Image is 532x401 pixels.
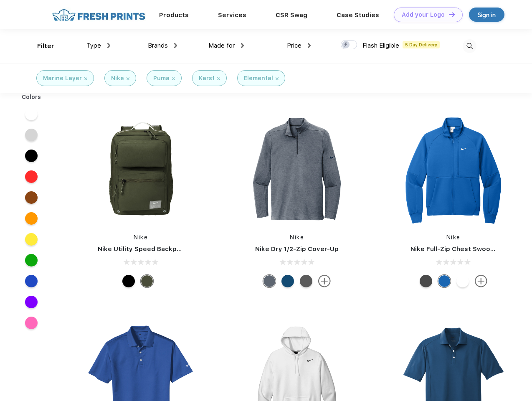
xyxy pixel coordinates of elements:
span: Made for [208,42,235,49]
div: Elemental [244,74,273,83]
span: Flash Eligible [362,42,399,49]
a: Nike [446,234,461,241]
img: dropdown.png [241,43,244,48]
img: filter_cancel.svg [217,77,220,80]
span: Type [86,42,101,49]
a: Products [159,11,189,19]
a: Nike Full-Zip Chest Swoosh Jacket [410,245,522,253]
a: Nike Utility Speed Backpack [98,245,188,253]
img: fo%20logo%202.webp [50,8,148,22]
div: Puma [153,74,170,83]
img: filter_cancel.svg [172,77,175,80]
div: Black Heather [300,275,312,287]
img: more.svg [318,275,331,287]
div: Royal [438,275,451,287]
img: dropdown.png [308,43,311,48]
span: Brands [148,42,168,49]
div: Navy Heather [263,275,276,287]
div: Black [122,275,135,287]
img: desktop_search.svg [463,39,476,53]
img: filter_cancel.svg [84,77,87,80]
div: White [456,275,469,287]
div: Sign in [478,10,496,20]
a: Services [218,11,246,19]
img: dropdown.png [107,43,110,48]
a: Nike [290,234,304,241]
div: Add your Logo [402,11,445,18]
img: func=resize&h=266 [85,114,196,225]
div: Marine Layer [43,74,82,83]
a: CSR Swag [276,11,307,19]
div: Colors [15,93,48,102]
a: Sign in [469,8,504,22]
img: filter_cancel.svg [276,77,279,80]
img: filter_cancel.svg [127,77,129,80]
span: 5 Day Delivery [403,41,440,48]
a: Nike Dry 1/2-Zip Cover-Up [255,245,339,253]
div: Anthracite [420,275,432,287]
img: func=resize&h=266 [241,114,352,225]
div: Filter [37,41,54,51]
img: func=resize&h=266 [398,114,509,225]
span: Price [287,42,301,49]
div: Karst [199,74,215,83]
img: dropdown.png [174,43,177,48]
div: Nike [111,74,124,83]
img: DT [449,12,455,17]
a: Nike [134,234,148,241]
img: more.svg [475,275,487,287]
div: Gym Blue [281,275,294,287]
div: Cargo Khaki [141,275,153,287]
